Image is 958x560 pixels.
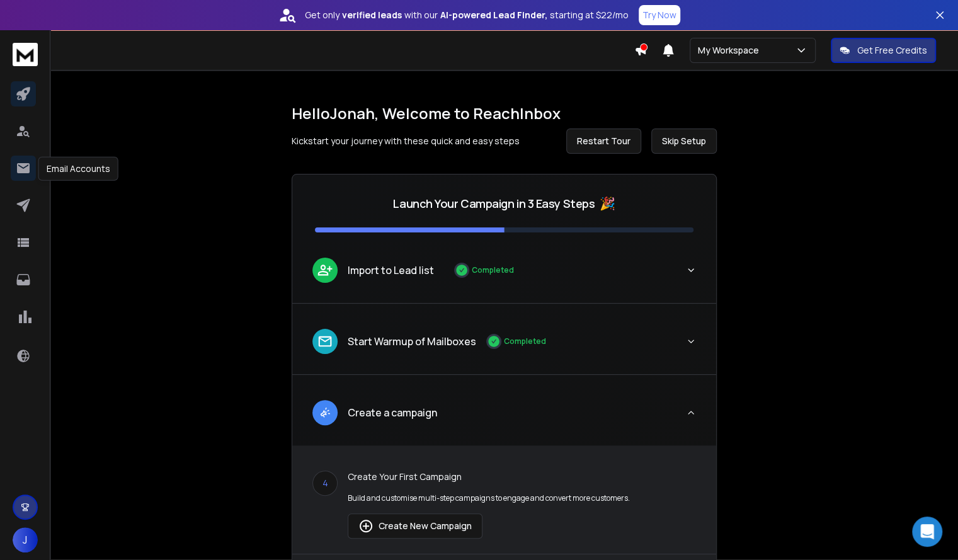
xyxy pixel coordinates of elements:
[13,527,38,552] button: J
[566,129,641,154] button: Restart Tour
[651,129,717,154] button: Skip Setup
[393,195,595,212] p: Launch Your Campaign in 3 Easy Steps
[342,9,402,21] strong: verified leads
[348,493,630,503] p: Build and customise multi-step campaigns to engage and convert more customers.
[292,390,716,445] button: leadCreate a campaign
[912,517,942,547] div: Open Intercom Messenger
[440,9,547,21] strong: AI-powered Lead Finder,
[317,333,333,350] img: lead
[348,471,630,483] p: Create Your First Campaign
[317,262,333,278] img: lead
[504,336,546,346] p: Completed
[312,471,338,496] div: 4
[38,157,118,181] div: Email Accounts
[600,195,615,212] span: 🎉
[348,405,437,420] p: Create a campaign
[292,103,717,123] h1: Hello Jonah , Welcome to ReachInbox
[831,38,936,63] button: Get Free Credits
[662,135,706,147] span: Skip Setup
[305,9,629,21] p: Get only with our starting at $22/mo
[292,319,716,374] button: leadStart Warmup of MailboxesCompleted
[292,248,716,303] button: leadImport to Lead listCompleted
[639,5,680,25] button: Try Now
[348,334,476,349] p: Start Warmup of Mailboxes
[348,263,434,278] p: Import to Lead list
[698,44,764,57] p: My Workspace
[348,513,482,539] button: Create New Campaign
[472,265,514,275] p: Completed
[317,404,333,420] img: lead
[292,135,520,147] p: Kickstart your journey with these quick and easy steps
[358,518,374,534] img: lead
[13,43,38,66] img: logo
[857,44,927,57] p: Get Free Credits
[642,9,676,21] p: Try Now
